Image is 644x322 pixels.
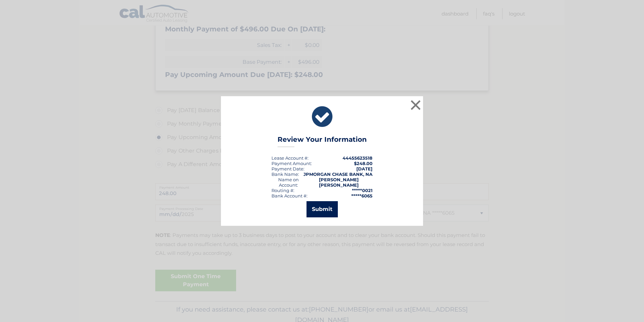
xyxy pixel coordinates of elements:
div: Bank Name: [271,171,299,177]
span: Payment Date [271,166,303,171]
div: Bank Account #: [271,193,308,198]
div: Name on Account: [271,177,305,188]
div: : [271,166,304,171]
div: Routing #: [271,188,294,193]
strong: 44455623518 [343,155,373,161]
span: [DATE] [356,166,373,171]
span: $248.00 [354,161,373,166]
div: Payment Amount: [271,161,312,166]
div: Lease Account #: [271,155,309,161]
button: Submit [307,201,338,217]
button: × [409,98,422,112]
h3: Review Your Information [278,135,367,147]
strong: [PERSON_NAME] [PERSON_NAME] [319,177,359,188]
strong: JPMORGAN CHASE BANK, NA [303,171,373,177]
